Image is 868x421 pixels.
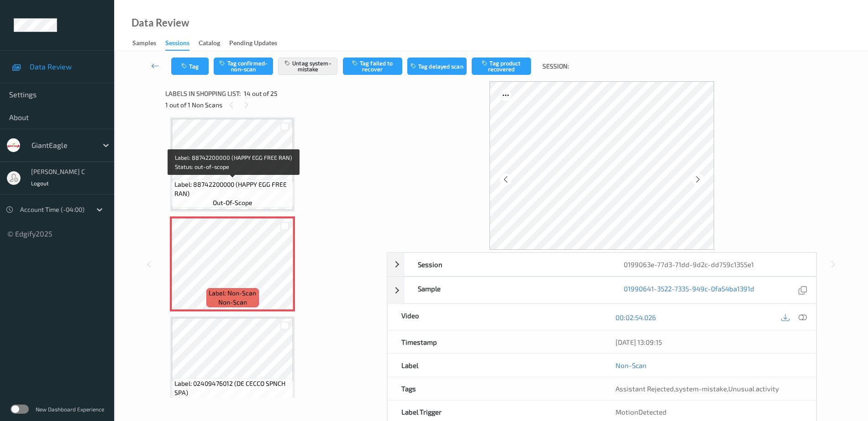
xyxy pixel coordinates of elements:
[165,99,380,111] div: 1 out of 1 Non Scans
[542,62,569,71] span: Session:
[388,304,602,330] div: Video
[388,354,602,377] div: Label
[229,37,286,50] a: Pending Updates
[278,58,337,75] button: Untag system-mistake
[244,89,278,98] span: 14 out of 25
[615,337,802,347] div: [DATE] 13:09:15
[214,58,273,75] button: Tag confirmed-non-scan
[132,37,165,50] a: Samples
[132,18,189,27] div: Data Review
[199,38,220,50] div: Catalog
[387,253,816,276] div: Session0199063e-77d3-71dd-9d2c-dd759c1355e1
[165,89,241,98] span: Labels in shopping list:
[615,384,779,393] span: , ,
[174,180,291,198] span: Label: 88742200000 (HAPPY EGG FREE RAN)
[165,38,189,51] div: Sessions
[472,58,531,75] button: Tag product recovered
[675,384,727,393] span: system-mistake
[209,289,256,298] span: Label: Non-Scan
[404,277,610,303] div: Sample
[213,198,253,207] span: out-of-scope
[199,37,229,50] a: Catalog
[387,277,816,304] div: Sample01990641-3522-7335-949c-0fa54ba1391d
[404,253,610,276] div: Session
[218,298,247,307] span: non-scan
[229,38,277,50] div: Pending Updates
[165,37,199,51] a: Sessions
[615,384,674,393] span: Assistant Rejected
[174,379,291,397] span: Label: 02409476012 (DE CECCO SPNCH SPA)
[132,38,156,50] div: Samples
[388,377,602,400] div: Tags
[343,58,402,75] button: Tag failed to recover
[615,313,656,322] a: 00:02:54.026
[171,58,209,75] button: Tag
[407,58,467,75] button: Tag delayed scan
[624,284,754,296] a: 01990641-3522-7335-949c-0fa54ba1391d
[728,384,779,393] span: Unusual activity
[213,397,253,406] span: out-of-scope
[388,331,602,353] div: Timestamp
[615,361,647,370] a: Non-Scan
[610,253,816,276] div: 0199063e-77d3-71dd-9d2c-dd759c1355e1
